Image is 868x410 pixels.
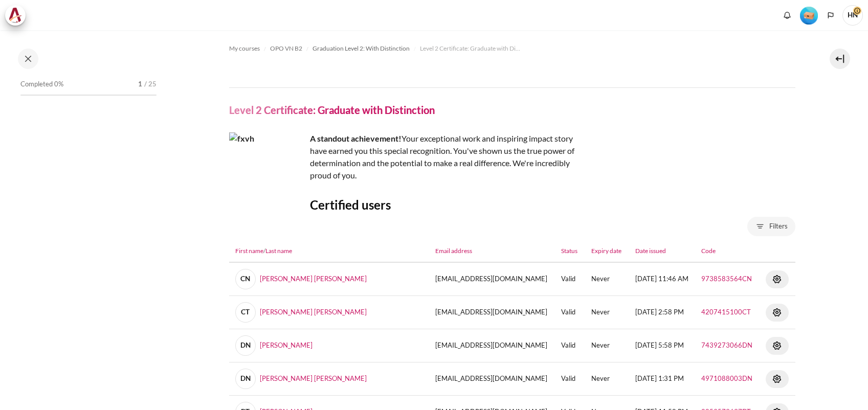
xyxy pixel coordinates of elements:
[555,296,585,329] td: Valid
[429,296,555,329] td: [EMAIL_ADDRESS][DOMAIN_NAME]
[235,269,256,289] span: CN
[701,341,752,349] a: 7439273066DN
[235,302,256,323] span: CT
[747,217,795,236] button: Filters
[229,197,795,213] h3: Certified users
[701,247,716,255] a: Code
[229,132,587,181] div: Your exceptional work and inspiring impact story have earned you this special recognition. You've...
[229,103,435,117] h4: Level 2 Certificate: Graduate with Distinction
[429,362,555,396] td: [EMAIL_ADDRESS][DOMAIN_NAME]
[701,374,752,382] a: 4971088003DN
[420,44,522,53] span: Level 2 Certificate: Graduate with Distinction
[235,369,256,389] span: DN
[313,44,410,53] span: Graduation Level 2: With Distinction
[138,79,142,89] span: 1
[842,5,863,26] span: HN
[235,374,367,382] a: DN[PERSON_NAME] [PERSON_NAME]
[800,7,818,25] img: Level #1
[585,296,629,329] td: Never
[229,132,306,209] img: fxvh
[20,77,157,106] a: Completed 0% 1 / 25
[585,329,629,362] td: Never
[8,8,23,23] img: Architeck
[629,362,696,396] td: [DATE] 1:31 PM
[561,247,577,255] a: Status
[265,247,292,255] a: Last name
[701,275,752,283] a: 9738583564CN
[629,296,696,329] td: [DATE] 2:58 PM
[229,44,260,53] span: My courses
[20,79,63,89] span: Completed 0%
[629,262,696,296] td: [DATE] 11:46 AM
[780,8,795,23] div: Show notification window with no new notifications
[591,247,621,255] a: Expiry date
[270,44,302,53] span: OPO VN B2
[701,308,751,316] a: 4207415100CT
[635,247,666,255] a: Date issued
[235,341,313,349] a: DN[PERSON_NAME]
[629,329,696,362] td: [DATE] 5:58 PM
[796,6,822,25] a: Level #1
[771,273,783,285] img: Actions
[229,40,795,57] nav: Navigation bar
[429,329,555,362] td: [EMAIL_ADDRESS][DOMAIN_NAME]
[800,6,818,25] div: Level #1
[310,133,402,143] strong: A standout achievement!
[823,8,838,23] button: Languages
[771,373,783,385] img: Actions
[235,308,367,316] a: CT[PERSON_NAME] [PERSON_NAME]
[235,335,256,356] span: DN
[555,362,585,396] td: Valid
[235,275,367,283] a: CN[PERSON_NAME] [PERSON_NAME]
[771,339,783,352] img: Actions
[771,306,783,318] img: Actions
[842,5,863,26] a: User menu
[435,247,472,255] a: Email address
[313,42,410,55] a: Graduation Level 2: With Distinction
[144,79,157,89] span: / 25
[555,329,585,362] td: Valid
[5,5,31,26] a: Architeck Architeck
[270,42,302,55] a: OPO VN B2
[429,262,555,296] td: [EMAIL_ADDRESS][DOMAIN_NAME]
[235,247,263,255] a: First name
[229,42,260,55] a: My courses
[585,262,629,296] td: Never
[555,262,585,296] td: Valid
[420,42,522,55] a: Level 2 Certificate: Graduate with Distinction
[585,362,629,396] td: Never
[769,221,788,232] span: Filters
[229,240,430,262] th: /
